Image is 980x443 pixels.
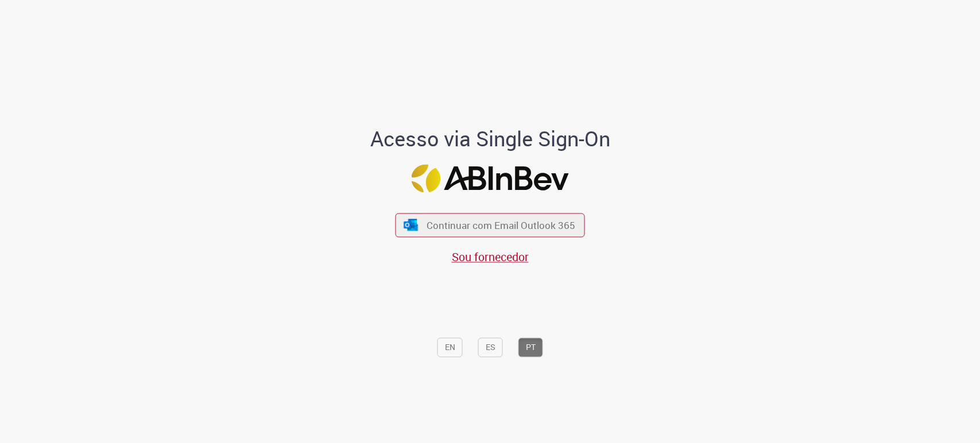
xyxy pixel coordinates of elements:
button: EN [437,338,463,357]
img: Logo ABInBev [412,164,569,192]
h1: Acesso via Single Sign-On [331,128,649,151]
a: Sou fornecedor [452,249,529,265]
button: PT [518,338,543,357]
button: ícone Azure/Microsoft 360 Continuar com Email Outlook 365 [396,213,585,237]
button: ES [478,338,503,357]
img: ícone Azure/Microsoft 360 [402,219,419,231]
span: Continuar com Email Outlook 365 [427,219,575,232]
